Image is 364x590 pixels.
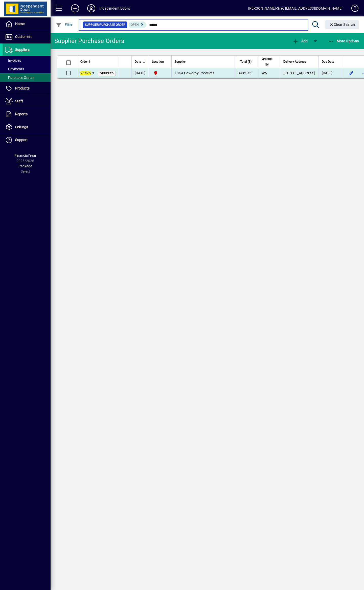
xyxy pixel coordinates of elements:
[80,59,90,64] span: Order #
[318,68,342,78] td: [DATE]
[322,59,334,64] span: Due Date
[15,22,25,26] span: Home
[3,108,51,121] a: Reports
[262,56,277,67] div: Ordered By
[83,4,99,13] button: Profile
[135,59,146,64] div: Date
[171,68,235,78] td: -
[15,86,30,90] span: Products
[85,22,125,27] span: Supplier Purchase Order
[152,59,168,64] div: Location
[80,59,116,64] div: Order #
[152,59,164,64] span: Location
[15,99,23,103] span: Staff
[240,59,252,64] span: Total ($)
[67,4,83,13] button: Add
[262,56,272,67] span: Ordered By
[56,23,73,27] span: Filter
[152,70,168,76] span: Christchurch
[3,121,51,133] a: Settings
[238,59,256,64] div: Total ($)
[131,23,139,27] span: Open
[135,59,141,64] span: Date
[15,112,28,116] span: Reports
[3,65,51,73] a: Payments
[80,71,91,75] em: 96475
[262,71,267,75] span: AW
[5,76,34,80] span: Purchase Orders
[80,71,94,75] span: -3
[291,36,309,46] button: Add
[175,59,232,64] div: Supplier
[3,134,51,146] a: Support
[5,67,24,71] span: Payments
[3,56,51,65] a: Invoices
[283,59,306,64] span: Delivery Address
[328,39,359,43] span: More Options
[131,68,149,78] td: [DATE]
[5,58,21,62] span: Invoices
[54,37,124,45] div: Supplier Purchase Orders
[3,73,51,82] a: Purchase Orders
[3,31,51,43] a: Customers
[15,35,32,39] span: Customers
[184,71,214,75] span: Cowdroy Products
[3,18,51,30] a: Home
[329,22,355,27] span: Clear Search
[235,68,259,78] td: 3432.75
[15,125,28,129] span: Settings
[325,20,359,29] button: Clear
[15,48,30,52] span: Suppliers
[347,69,355,77] button: Edit
[348,1,358,17] a: Knowledge Base
[99,4,130,12] div: Independent Doors
[18,164,32,168] span: Package
[175,71,183,75] span: 1044
[175,59,186,64] span: Supplier
[327,36,360,46] button: More Options
[15,138,28,142] span: Support
[292,39,308,43] span: Add
[14,153,36,157] span: Financial Year
[100,72,114,75] span: Ordered
[129,21,147,28] mat-chip: Completion Status: Open
[3,95,51,108] a: Staff
[248,4,343,12] div: [PERSON_NAME]-Grey [EMAIL_ADDRESS][DOMAIN_NAME]
[55,20,74,29] button: Filter
[3,82,51,95] a: Products
[322,59,339,64] div: Due Date
[280,68,318,78] td: [STREET_ADDRESS]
